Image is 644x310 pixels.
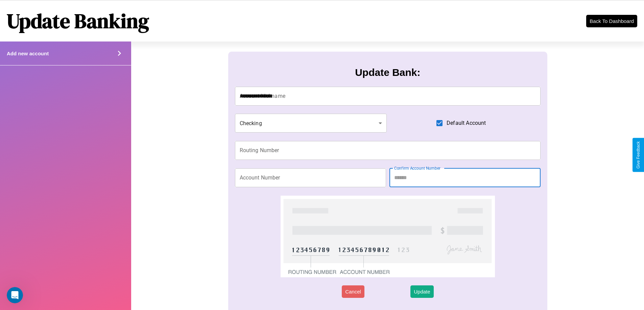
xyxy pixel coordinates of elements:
[636,141,641,169] div: Give Feedback
[355,67,420,78] h3: Update Bank:
[394,165,440,171] label: Confirm Account Number
[235,114,387,133] div: Checking
[7,51,49,56] h4: Add new account
[342,285,364,298] button: Cancel
[281,196,495,277] img: check
[7,7,149,35] h1: Update Banking
[410,285,433,298] button: Update
[447,119,486,127] span: Default Account
[586,15,637,27] button: Back To Dashboard
[7,287,23,303] iframe: Intercom live chat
